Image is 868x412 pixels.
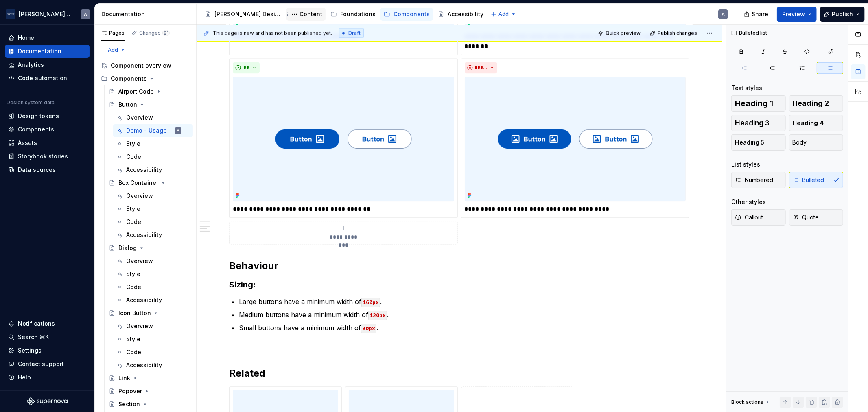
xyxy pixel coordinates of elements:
a: Section [105,398,193,411]
a: [PERSON_NAME] Design [201,8,285,21]
button: Contact support [5,357,90,370]
div: Dialog [118,244,137,252]
a: Code [113,281,193,294]
div: Overview [126,114,153,122]
div: Accessibility [126,231,162,239]
span: Add [108,47,118,53]
button: Publish changes [647,27,701,39]
a: Style [113,333,193,346]
h2: Behaviour [229,259,689,272]
button: Search ⌘K [5,331,90,344]
div: Documentation [18,47,61,55]
button: Preview [777,7,817,22]
div: Assets [18,139,37,147]
div: Popover [118,387,142,395]
div: Component overview [111,61,171,70]
button: Heading 2 [789,95,844,112]
p: Medium buttons have a minimum width of . [239,310,689,320]
div: Icon Button [118,309,151,317]
p: Large buttons have a minimum width of . [239,297,689,307]
div: Notifications [18,320,55,328]
a: Component overview [98,59,193,72]
a: Analytics [5,58,90,71]
span: Add [498,11,509,18]
a: Home [5,31,90,44]
div: Accessibility [126,361,162,369]
div: Block actions [731,397,771,408]
div: Pages [101,30,125,36]
button: Publish [820,7,865,22]
div: [PERSON_NAME] Design [214,10,282,18]
button: Callout [731,209,786,226]
div: Code [126,218,141,226]
div: Design tokens [18,112,59,120]
div: Code [126,283,141,291]
code: 120px [368,311,387,320]
a: Accessibility [113,359,193,372]
span: Publish changes [658,30,697,36]
a: Settings [5,344,90,357]
a: Icon Button [105,307,193,320]
a: Box Container [105,176,193,189]
a: Overview [113,111,193,124]
div: Other styles [731,198,766,206]
div: Style [126,205,140,213]
a: Assets [5,136,90,149]
svg: Supernova Logo [27,397,68,405]
button: Add [488,9,519,20]
a: Style [113,267,193,281]
div: Code [126,153,141,161]
div: Style [126,140,140,148]
img: f0306bc8-3074-41fb-b11c-7d2e8671d5eb.png [6,9,15,19]
button: Numbered [731,172,786,188]
a: Design tokens [5,110,90,123]
div: A [722,11,725,18]
div: Accessibility [126,296,162,304]
button: [PERSON_NAME] AirlinesA [2,5,93,23]
div: Settings [18,346,42,355]
div: Airport Code [118,88,154,96]
span: Callout [735,213,763,221]
div: Home [18,34,34,42]
div: A [84,11,87,18]
a: Code [113,346,193,359]
div: Documentation [101,10,193,18]
span: Heading 2 [793,99,829,107]
a: Airport Code [105,85,193,98]
div: Components [98,72,193,85]
div: Components [111,75,147,83]
div: Section [118,400,140,408]
img: d022f3b7-7a8d-4cfd-bf30-9aa45ae8cc6c.png [465,77,686,201]
div: Box Container [118,179,158,187]
h2: Related [229,367,689,380]
a: Overview [113,320,193,333]
div: Help [18,373,31,381]
div: Analytics [18,61,44,69]
p: Small buttons have a minimum width of . [239,323,689,333]
button: Body [789,134,844,151]
span: Quote [793,213,819,221]
a: Code automation [5,72,90,85]
a: Overview [113,254,193,267]
a: Storybook stories [5,150,90,163]
button: Heading 1 [731,95,786,112]
a: Link [105,372,193,385]
div: A [177,127,179,135]
span: Share [752,10,768,18]
button: Heading 3 [731,115,786,131]
div: Code automation [18,74,67,82]
span: Heading 4 [793,119,824,127]
a: Demo - UsageA [113,124,193,137]
button: Share [740,7,774,22]
a: Code [113,150,193,163]
span: Body [793,138,807,147]
div: Link [118,374,130,382]
a: Components [5,123,90,136]
button: Heading 4 [789,115,844,131]
span: Numbered [735,176,773,184]
div: Style [126,270,140,278]
button: Heading 5 [731,134,786,151]
div: Design system data [7,99,55,106]
div: [PERSON_NAME] Airlines [19,10,71,18]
